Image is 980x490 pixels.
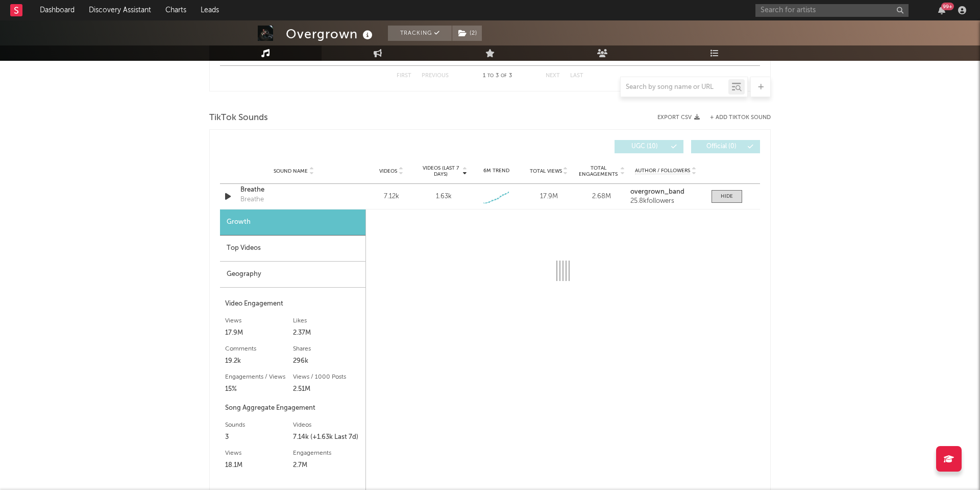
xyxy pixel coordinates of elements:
[630,189,701,196] a: overgrown_band
[293,327,361,339] div: 2.37M
[240,195,264,205] div: Breathe
[691,140,760,153] button: Official(0)
[501,74,507,78] span: of
[621,83,728,91] input: Search by song name or URL
[710,115,771,121] button: + Add TikTok Sound
[220,209,365,236] div: Growth
[293,383,361,395] div: 2.51M
[379,168,397,174] span: Videos
[225,355,293,367] div: 19.2k
[225,459,293,472] div: 18.1M
[293,447,361,459] div: Engagements
[220,236,365,262] div: Top Videos
[367,192,415,202] div: 7.12k
[388,26,452,41] button: Tracking
[225,419,293,431] div: Sounds
[293,459,361,472] div: 2.7M
[635,168,690,174] span: Author / Followers
[530,168,562,174] span: Total Views
[225,447,293,459] div: Views
[293,355,361,367] div: 296k
[225,402,360,414] div: Song Aggregate Engagement
[657,114,700,121] button: Export CSV
[293,315,361,327] div: Likes
[941,3,954,10] div: 99 +
[293,419,361,431] div: Videos
[220,262,365,288] div: Geography
[487,74,494,78] span: to
[436,192,452,202] div: 1.63k
[578,192,625,202] div: 2.68M
[274,168,308,174] span: Sound Name
[570,73,583,79] button: Last
[293,371,361,383] div: Views / 1000 Posts
[938,6,945,14] button: 99+
[578,165,619,177] span: Total Engagements
[225,315,293,327] div: Views
[630,198,701,205] div: 25.8k followers
[225,383,293,395] div: 15%
[225,298,360,310] div: Video Engagement
[397,73,411,79] button: First
[452,26,482,41] button: (2)
[630,189,684,195] strong: overgrown_band
[546,73,560,79] button: Next
[473,167,520,175] div: 6M Trend
[209,112,268,124] span: TikTok Sounds
[525,192,573,202] div: 17.9M
[755,4,909,17] input: Search for artists
[240,185,347,195] a: Breathe
[422,73,449,79] button: Previous
[452,26,482,41] span: ( 2 )
[293,431,361,444] div: 7.14k (+1.63k Last 7d)
[286,26,375,42] div: Overgrown
[420,165,461,177] span: Videos (last 7 days)
[225,343,293,355] div: Comments
[615,140,683,153] button: UGC(10)
[698,144,745,150] span: Official ( 0 )
[225,431,293,444] div: 3
[293,343,361,355] div: Shares
[225,327,293,339] div: 17.9M
[469,70,525,82] div: 1 3 3
[700,115,771,121] button: + Add TikTok Sound
[621,144,668,150] span: UGC ( 10 )
[225,371,293,383] div: Engagements / Views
